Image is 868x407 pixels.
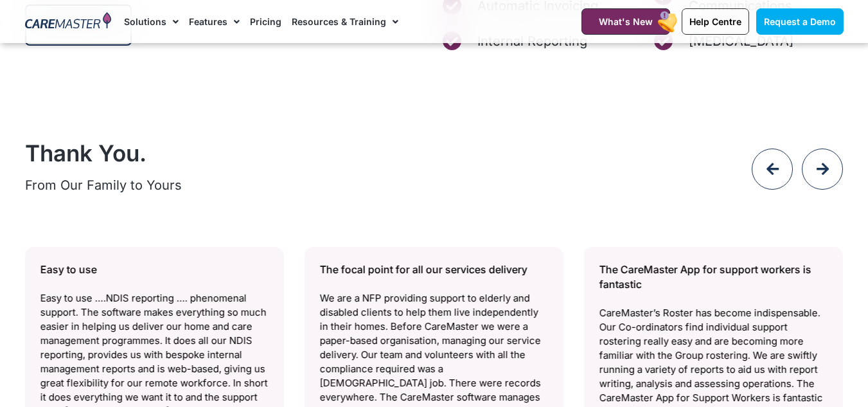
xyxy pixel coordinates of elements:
a: Request a Demo [756,8,844,35]
span: From Our Family to Yours [25,177,182,193]
span: Help Centre [689,16,741,27]
span: The CareMaster App for support workers is fantastic [599,263,811,291]
a: Help Centre [682,8,749,35]
span: Easy to use [40,263,96,276]
h2: Thank You. [25,140,660,167]
a: What's New [581,8,670,35]
span: The focal point for all our services delivery [320,263,527,276]
span: What's New [599,16,653,27]
span: Request a Demo [764,16,836,27]
img: CareMaster Logo [25,12,112,32]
